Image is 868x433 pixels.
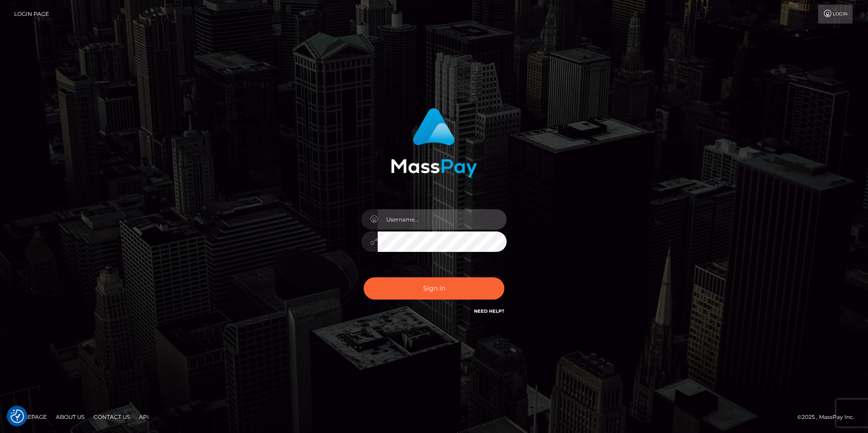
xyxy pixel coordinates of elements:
[818,5,853,24] a: Login
[391,108,477,177] img: MassPay Login
[14,5,49,24] a: Login Page
[10,409,24,423] img: Revisit consent button
[797,412,861,422] div: © 2025 , MassPay Inc.
[52,410,88,424] a: About Us
[474,308,504,314] a: Need Help?
[10,410,50,424] a: Homepage
[135,410,153,424] a: API
[378,209,507,230] input: Username...
[10,409,24,423] button: Consent Preferences
[90,410,133,424] a: Contact Us
[364,277,504,300] button: Sign in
